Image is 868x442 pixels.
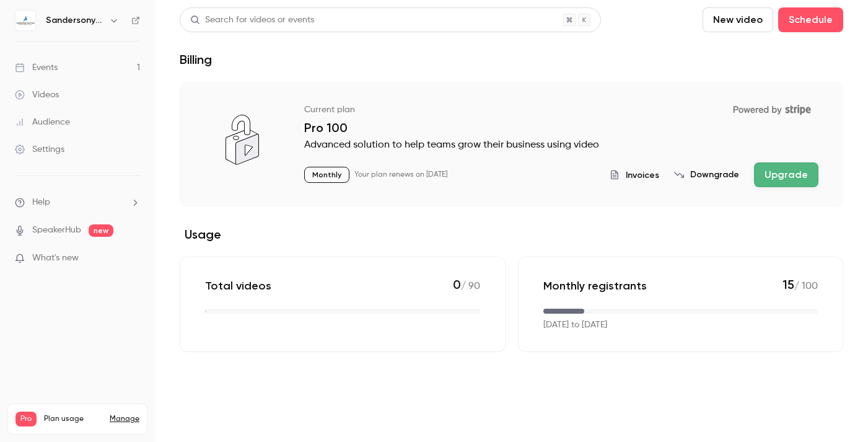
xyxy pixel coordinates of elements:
img: Sandersonyachting [15,11,35,30]
div: Videos [15,89,59,101]
p: Total videos [205,278,271,293]
div: Settings [15,143,64,156]
p: [DATE] to [DATE] [543,319,607,332]
button: Schedule [778,7,843,32]
span: Help [32,196,50,209]
span: Plan usage [44,414,102,424]
p: / 100 [783,277,818,294]
p: Monthly registrants [543,278,647,293]
p: Your plan renews on [DATE] [354,170,447,180]
button: New video [703,7,773,32]
p: Advanced solution to help teams grow their business using video [304,138,818,152]
a: Manage [110,414,139,424]
span: What's new [32,252,79,265]
p: / 90 [453,277,480,294]
span: Invoices [626,169,659,182]
button: Upgrade [754,162,818,187]
li: help-dropdown-opener [15,196,140,209]
button: Downgrade [674,169,739,181]
h1: Billing [180,52,212,67]
p: Pro 100 [304,120,818,135]
section: billing [180,82,843,352]
p: Monthly [304,167,349,183]
span: 0 [453,277,461,292]
button: Invoices [610,169,659,182]
span: new [89,224,113,237]
h6: Sandersonyachting [46,14,104,27]
div: Audience [15,116,70,128]
p: Current plan [304,104,355,116]
a: SpeakerHub [32,224,81,237]
div: Events [15,61,58,74]
h2: Usage [180,227,843,242]
span: Pro [15,412,37,427]
div: Search for videos or events [190,14,314,27]
span: 15 [783,277,794,292]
